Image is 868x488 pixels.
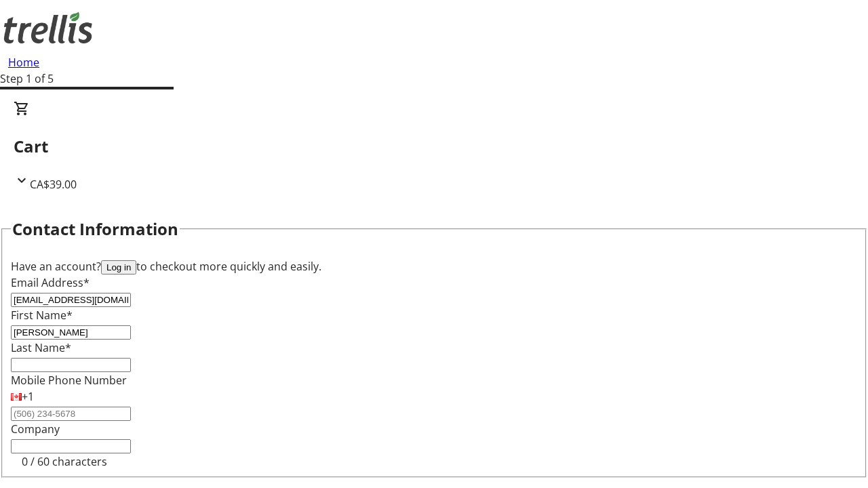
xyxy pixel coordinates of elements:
label: Mobile Phone Number [11,373,127,388]
div: Have an account? to checkout more quickly and easily. [11,258,857,274]
input: (506) 234-5678 [11,407,131,421]
h2: Contact Information [12,217,178,241]
span: CA$39.00 [30,177,77,192]
button: Log in [101,260,136,274]
label: Last Name* [11,340,71,355]
label: First Name* [11,308,73,323]
tr-character-limit: 0 / 60 characters [22,454,107,469]
label: Email Address* [11,275,90,290]
div: CartCA$39.00 [14,100,854,192]
h2: Cart [14,134,854,159]
label: Company [11,422,60,436]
